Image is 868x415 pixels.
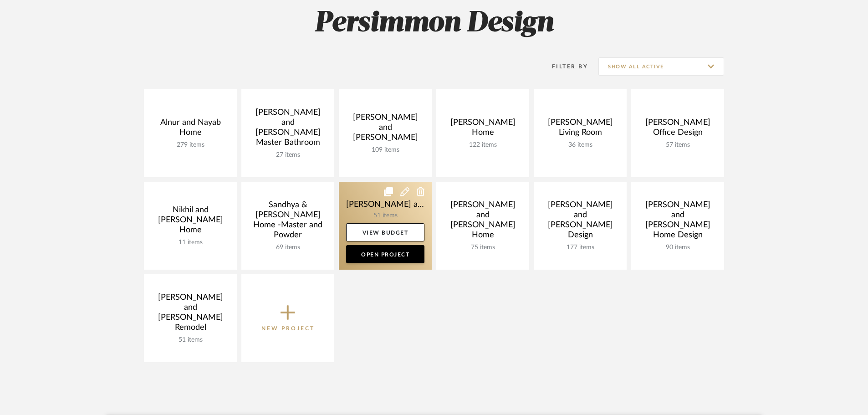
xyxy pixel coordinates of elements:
[540,62,588,71] div: Filter By
[151,292,230,336] div: [PERSON_NAME] and [PERSON_NAME] Remodel
[541,141,619,149] div: 36 items
[346,223,424,241] a: View Budget
[346,245,424,263] a: Open Project
[444,118,522,141] div: [PERSON_NAME] Home
[106,6,762,41] h2: Persimmon Design
[241,274,334,362] button: New Project
[444,244,522,251] div: 75 items
[638,244,717,251] div: 90 items
[638,141,717,149] div: 57 items
[261,324,315,333] p: New Project
[346,113,424,146] div: [PERSON_NAME] and [PERSON_NAME]
[444,141,522,149] div: 122 items
[249,108,327,151] div: [PERSON_NAME] and [PERSON_NAME] Master Bathroom
[151,239,230,246] div: 11 items
[444,200,522,244] div: [PERSON_NAME] and [PERSON_NAME] Home
[249,200,327,244] div: Sandhya & [PERSON_NAME] Home -Master and Powder
[151,205,230,239] div: Nikhil and [PERSON_NAME] Home
[346,146,424,154] div: 109 items
[249,151,327,159] div: 27 items
[638,200,717,244] div: [PERSON_NAME] and [PERSON_NAME] Home Design
[151,141,230,149] div: 279 items
[249,244,327,251] div: 69 items
[151,336,230,344] div: 51 items
[541,244,619,251] div: 177 items
[541,118,619,141] div: [PERSON_NAME] Living Room
[151,118,230,141] div: Alnur and Nayab Home
[541,200,619,244] div: [PERSON_NAME] and [PERSON_NAME] Design
[638,118,717,141] div: [PERSON_NAME] Office Design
